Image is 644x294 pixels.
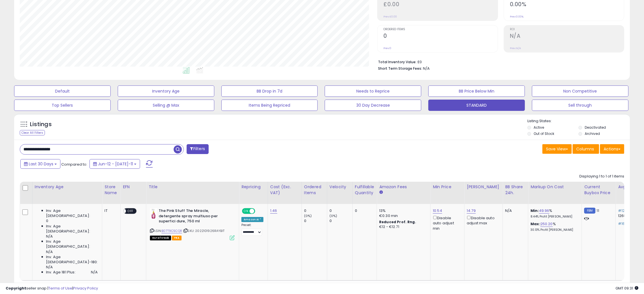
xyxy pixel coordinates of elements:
div: Amazon Fees [379,184,428,190]
button: Columns [573,144,599,154]
button: Sell through [532,100,628,111]
h2: £0.00 [383,1,497,9]
a: 14.79 [467,208,476,214]
button: Inventory Age [118,85,214,97]
span: ROI [510,28,624,31]
th: The percentage added to the cost of goods (COGS) that forms the calculator for Min & Max prices. [528,182,582,204]
a: 250.20 [540,221,553,227]
small: Prev: 0 [383,47,391,50]
label: Archived [585,131,600,136]
b: Reduced Prof. Rng. [379,220,416,224]
div: ASIN: [150,208,235,240]
a: 1.46 [270,208,277,214]
div: Current Buybox Price [584,184,613,196]
button: BB Price Below Min [428,85,525,97]
span: FBA [172,236,182,240]
div: 0 [355,208,372,213]
span: Inv. Age [DEMOGRAPHIC_DATA]-180: [46,254,98,265]
span: #12,969 [618,208,633,213]
span: N/A [91,270,98,275]
div: 0 [304,208,327,213]
span: | SKU: 2022101926RAYBIT [183,229,224,233]
div: Velocity [329,184,350,190]
div: 0 [329,208,352,213]
div: Disable auto adjust max [467,215,498,226]
h2: 0.00% [510,1,624,9]
div: IT [104,208,116,213]
small: FBM [584,208,595,214]
div: Store Name [104,184,118,196]
button: Save View [542,144,572,154]
div: 13% [379,208,426,213]
div: Fulfillable Quantity [355,184,374,196]
span: ON [243,209,250,214]
strong: Copyright [6,286,26,291]
button: Last 30 Days [20,159,60,169]
span: 11 [597,208,599,213]
small: Amazon Fees. [379,190,383,195]
h2: N/A [510,33,624,40]
div: Min Price [433,184,462,190]
a: 10.54 [433,208,442,214]
img: 317MFjJ6TXL._SL40_.jpg [150,208,157,220]
span: Inv. Age [DEMOGRAPHIC_DATA]: [46,239,98,249]
div: EFN [123,184,144,190]
button: 30 Day Decrease [325,100,421,111]
span: N/A [423,66,430,71]
button: Actions [600,144,624,154]
span: #161 [618,221,626,226]
h2: 0 [383,33,497,40]
small: Prev: £0.00 [383,15,397,18]
a: B07T9C5CQR [161,229,182,233]
li: £0 [378,58,620,65]
span: Columns [576,146,594,152]
label: Active [534,125,544,130]
button: Non Competitive [532,85,628,97]
span: Inv. Age [DEMOGRAPHIC_DATA]: [46,208,98,218]
button: Jun-12 - [DATE]-11 [89,159,140,169]
div: Repricing [241,184,265,190]
a: Terms of Use [48,286,72,291]
button: Selling @ Max [118,100,214,111]
label: Deactivated [585,125,606,130]
span: 2025-08-11 09:31 GMT [615,286,638,291]
div: BB Share 24h. [505,184,526,196]
div: €0.30 min [379,213,426,218]
div: N/A [505,208,524,213]
div: Ordered Items [304,184,325,196]
small: Prev: N/A [510,47,521,50]
b: Min: [531,208,539,213]
div: [PERSON_NAME] [467,184,500,190]
div: Amazon AI * [241,217,263,222]
button: Needs to Reprice [325,85,421,97]
div: €12 - €12.71 [379,225,426,229]
span: OFF [126,209,135,214]
div: Displaying 1 to 1 of 1 items [579,174,624,179]
small: (0%) [304,214,312,218]
div: 0 [304,218,327,223]
span: N/A [46,249,53,254]
span: OFF [254,209,263,214]
a: Privacy Policy [73,286,98,291]
span: Last 30 Days [29,161,53,167]
span: Jun-12 - [DATE]-11 [98,161,133,167]
div: Inventory Age [35,184,100,190]
button: Items Being Repriced [221,100,318,111]
span: Ordered Items [383,28,497,31]
p: 30.13% Profit [PERSON_NAME] [531,228,577,232]
p: Listing States: [527,119,630,124]
p: 8.44% Profit [PERSON_NAME] [531,215,577,219]
small: (0%) [329,214,337,218]
small: Prev: 0.00% [510,15,523,18]
div: Disable auto adjust min [433,215,460,231]
b: Total Inventory Value: [378,60,416,64]
a: 49.96 [539,208,549,214]
button: BB Drop in 7d [221,85,318,97]
div: 0 [329,218,352,223]
b: The Pink Stuff The Miracle, detergente spray multiuso per superfici dure, 750 ml [159,208,227,225]
button: Filters [187,144,209,154]
h5: Listings [30,120,52,128]
div: Preset: [241,223,263,236]
div: seller snap | | [6,286,98,291]
div: Title [149,184,237,190]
